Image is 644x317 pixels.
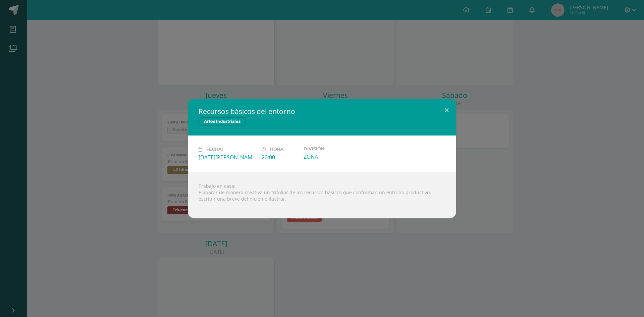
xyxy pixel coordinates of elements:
span: Artes Industriales [199,117,246,125]
div: ZONA [304,153,361,160]
span: Fecha: [206,147,223,152]
div: [DATE][PERSON_NAME] [199,154,256,161]
span: Hora: [270,147,284,152]
button: Close (Esc) [437,99,456,121]
h2: Recursos básicos del entorno [199,107,445,116]
label: División: [304,146,361,151]
div: 20:00 [262,154,298,161]
div: Trabajo en casa: Elaborar de manera creativa un trifoliar de los recursos básicos que conforman u... [188,172,456,218]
